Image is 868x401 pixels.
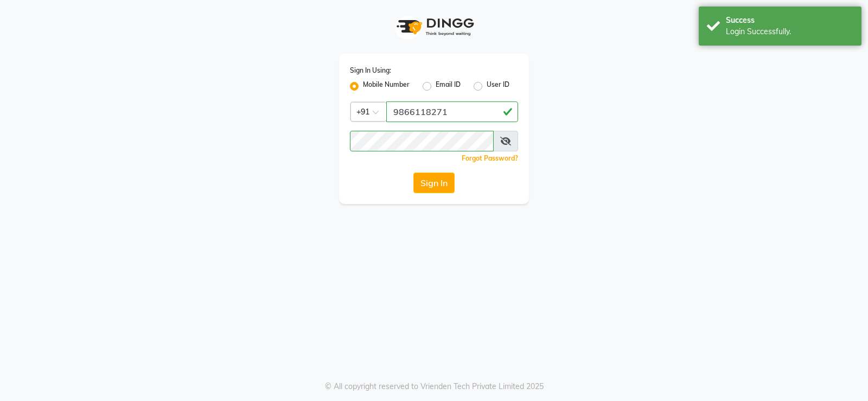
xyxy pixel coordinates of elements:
[726,15,853,26] div: Success
[487,80,509,93] label: User ID
[350,66,391,75] label: Sign In Using:
[413,173,455,193] button: Sign In
[726,26,853,37] div: Login Successfully.
[391,11,477,43] img: logo1.svg
[386,101,518,122] input: Username
[436,80,461,93] label: Email ID
[462,154,518,162] a: Forgot Password?
[350,131,494,151] input: Username
[363,80,410,93] label: Mobile Number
